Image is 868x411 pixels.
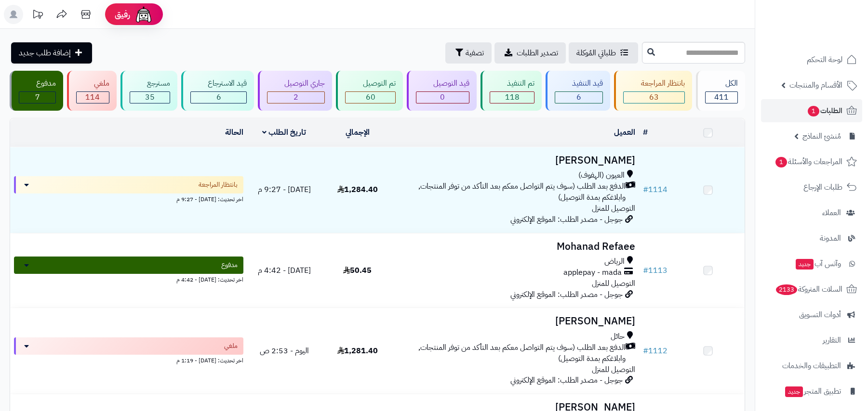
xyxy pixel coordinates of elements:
[592,278,635,289] span: التوصيل للمنزل
[337,184,378,195] span: 1,284.40
[256,71,334,111] a: جاري التوصيل 2
[346,127,370,138] a: الإجمالي
[445,42,492,64] button: تصفية
[19,92,55,103] div: 7
[405,71,479,111] a: قيد التوصيل 0
[555,78,603,89] div: قيد التنفيذ
[785,386,803,397] span: جديد
[761,48,862,71] a: لوحة التحكم
[761,278,862,301] a: السلات المتروكة2133
[569,42,638,64] a: طلباتي المُوكلة
[761,380,862,403] a: تطبيق المتجرجديد
[576,91,581,103] span: 6
[334,71,404,111] a: تم التوصيل 60
[490,78,534,89] div: تم التنفيذ
[761,227,862,250] a: المدونة
[592,364,635,375] span: التوصيل للمنزل
[258,265,311,276] span: [DATE] - 4:42 م
[578,170,625,181] span: العيون (الهفوف)
[19,47,71,59] span: إضافة طلب جديد
[398,241,635,252] h3: Mohanad Refaee
[807,53,842,66] span: لوحة التحكم
[267,78,325,89] div: جاري التوصيل
[802,129,841,143] span: مُنشئ النماذج
[782,359,841,372] span: التطبيقات والخدمات
[8,71,65,111] a: مدفوع 7
[490,92,534,103] div: 118
[398,155,635,166] h3: [PERSON_NAME]
[694,71,747,111] a: الكل411
[807,105,820,117] span: 1
[643,265,648,276] span: #
[604,256,625,267] span: الرياض
[260,345,309,357] span: اليوم - 2:53 ص
[802,15,859,35] img: logo-2.png
[789,78,842,92] span: الأقسام والمنتجات
[510,214,623,225] span: جوجل - مصدر الطلب: الموقع الإلكتروني
[649,91,659,103] span: 63
[799,308,841,321] span: أدوات التسويق
[76,78,109,89] div: ملغي
[398,181,625,203] span: الدفع بعد الطلب (سوف يتم التواصل معكم بعد التأكد من توفر المنتجات, وابلاغكم بمدة التوصيل)
[494,42,566,64] a: تصدير الطلبات
[179,71,256,111] a: قيد الاسترجاع 6
[221,260,238,270] span: مدفوع
[199,180,238,190] span: بانتظار المراجعة
[775,284,798,295] span: 2133
[26,5,50,26] a: تحديثات المنصة
[643,265,668,276] a: #1113
[614,127,635,138] a: العميل
[643,345,648,357] span: #
[823,334,841,347] span: التقارير
[294,91,298,103] span: 2
[134,5,153,24] img: ai-face.png
[398,342,625,364] span: الدفع بعد الطلب (سوف يتم التواصل معكم بعد التأكد من توفر المنتجات, وابلاغكم بمدة التوصيل)
[510,289,623,300] span: جوجل - مصدر الطلب: الموقع الإلكتروني
[623,78,684,89] div: بانتظار المراجعة
[761,201,862,224] a: العملاء
[366,91,375,103] span: 60
[784,385,841,398] span: تطبيق المتجر
[705,78,738,89] div: الكل
[761,354,862,377] a: التطبيقات والخدمات
[820,231,841,245] span: المدونة
[517,47,558,59] span: تصدير الطلبات
[643,184,668,195] a: #1114
[592,203,635,214] span: التوصيل للمنزل
[761,303,862,326] a: أدوات التسويق
[761,99,862,122] a: الطلبات1
[479,71,544,111] a: تم التنفيذ 118
[191,92,246,103] div: 6
[85,91,100,103] span: 114
[555,92,602,103] div: 6
[14,274,243,284] div: اخر تحديث: [DATE] - 4:42 م
[761,176,862,199] a: طلبات الإرجاع
[343,265,372,276] span: 50.45
[77,92,108,103] div: 114
[807,104,842,117] span: الطلبات
[398,316,635,327] h3: [PERSON_NAME]
[130,78,170,89] div: مسترجع
[258,184,311,195] span: [DATE] - 9:27 م
[761,150,862,173] a: المراجعات والأسئلة1
[19,78,56,89] div: مدفوع
[267,92,324,103] div: 2
[337,345,378,357] span: 1,281.40
[416,92,469,103] div: 0
[505,91,520,103] span: 118
[216,91,221,103] span: 6
[225,127,243,138] a: الحالة
[14,193,243,204] div: اخر تحديث: [DATE] - 9:27 م
[714,91,729,103] span: 411
[14,355,243,365] div: اخر تحديث: [DATE] - 1:19 م
[224,341,238,351] span: ملغي
[346,92,395,103] div: 60
[11,42,92,64] a: إضافة طلب جديد
[563,267,622,278] span: applepay - mada
[576,47,616,59] span: طلباتي المُوكلة
[115,9,130,20] span: رفيق
[510,374,623,386] span: جوجل - مصدر الطلب: الموقع الإلكتروني
[345,78,395,89] div: تم التوصيل
[643,345,668,357] a: #1112
[416,78,469,89] div: قيد التوصيل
